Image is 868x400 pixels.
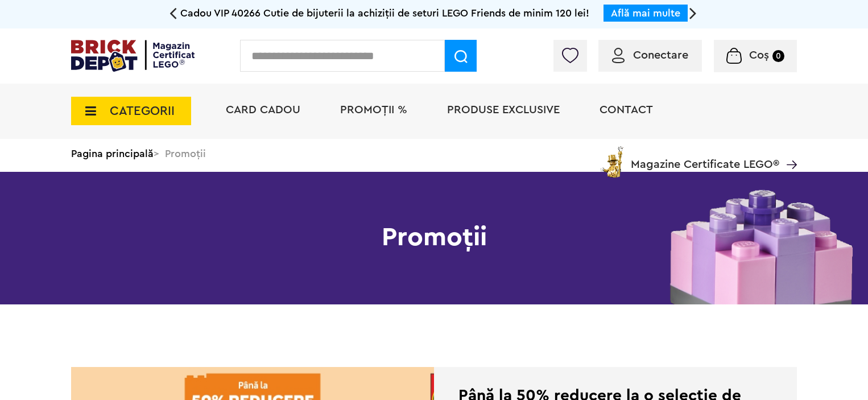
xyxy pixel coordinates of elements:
a: Card Cadou [226,104,300,116]
a: Conectare [612,50,688,61]
span: Coș [749,50,769,61]
span: CATEGORII [110,105,175,117]
small: 0 [772,50,784,62]
a: Contact [600,104,653,116]
span: Conectare [633,50,688,61]
span: Cadou VIP 40266 Cutie de bijuterii la achiziții de seturi LEGO Friends de minim 120 lei! [180,8,589,18]
a: PROMOȚII % [340,104,407,116]
a: Află mai multe [611,8,680,18]
a: Magazine Certificate LEGO® [779,144,797,155]
span: Magazine Certificate LEGO® [631,144,779,170]
a: Produse exclusive [447,104,560,116]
